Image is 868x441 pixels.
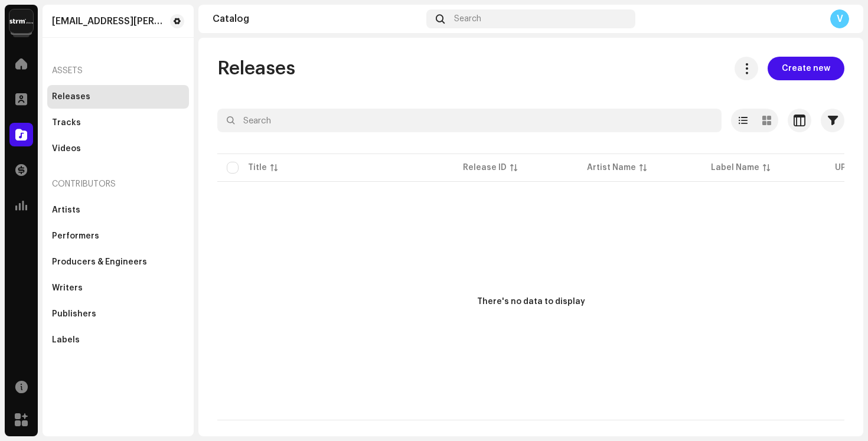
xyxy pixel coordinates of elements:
[47,198,189,222] re-m-nav-item: Artists
[52,17,165,26] div: vitor.gregorio@strm.com.br
[477,296,585,308] div: There's no data to display
[782,57,830,80] span: Create new
[47,224,189,248] re-m-nav-item: Performers
[9,9,33,33] img: 408b884b-546b-4518-8448-1008f9c76b02
[47,111,189,135] re-m-nav-item: Tracks
[47,328,189,352] re-m-nav-item: Labels
[52,309,96,319] div: Publishers
[768,57,844,80] button: Create new
[47,250,189,274] re-m-nav-item: Producers & Engineers
[47,57,189,85] re-a-nav-header: Assets
[52,257,147,267] div: Producers & Engineers
[52,118,81,128] div: Tracks
[52,144,81,153] div: Videos
[47,276,189,300] re-m-nav-item: Writers
[47,302,189,326] re-m-nav-item: Publishers
[217,57,295,80] span: Releases
[213,14,422,24] div: Catalog
[52,283,83,293] div: Writers
[217,109,722,132] input: Search
[52,231,99,241] div: Performers
[47,170,189,198] re-a-nav-header: Contributors
[454,14,481,24] span: Search
[52,92,90,102] div: Releases
[47,85,189,109] re-m-nav-item: Releases
[52,335,80,345] div: Labels
[830,9,849,28] div: V
[52,205,80,215] div: Artists
[47,137,189,161] re-m-nav-item: Videos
